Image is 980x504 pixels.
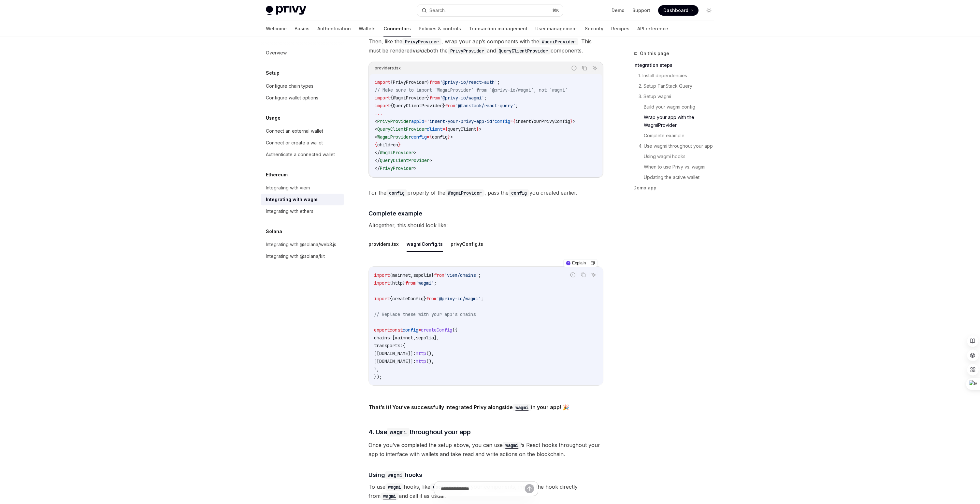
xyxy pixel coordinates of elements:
[414,165,416,171] span: >
[445,126,448,132] span: {
[644,130,719,141] a: Complete example
[368,221,603,230] span: Altogether, this should look like:
[411,272,413,278] span: ,
[377,118,411,124] span: PrivyProvider
[375,165,380,171] span: </
[416,358,426,364] span: http
[374,374,382,380] span: });
[374,366,379,372] span: },
[663,7,688,14] span: Dashboard
[390,272,392,278] span: {
[317,21,351,37] a: Authentication
[392,335,395,341] span: [
[450,134,453,140] span: >
[266,252,325,260] div: Integrating with @solana/kit
[380,165,414,171] span: PrivyProvider
[417,5,563,16] button: Search...⌘K
[429,79,440,85] span: from
[644,162,719,172] a: When to use Privy vs. wagmi
[390,95,393,101] span: {
[368,404,569,410] strong: That’s it! You’ve successfully integrated Privy alongside in your app! 🎉
[644,151,719,162] a: Using wagmi hooks
[387,428,410,437] code: wagmi
[633,183,719,193] a: Demo app
[295,21,310,37] a: Basics
[434,272,444,278] span: from
[429,7,448,14] div: Search...
[368,188,603,197] span: For the property of the , pass the you created earlier.
[639,81,719,91] a: 2. Setup TanStack Query
[266,207,313,215] div: Integrating with ethers
[368,236,399,252] button: providers.tsx
[632,7,650,14] a: Support
[374,311,476,317] span: // Replace these with your app's chains
[444,272,478,278] span: 'viem/chains'
[552,8,559,13] span: ⌘ K
[658,5,699,16] a: Dashboard
[266,69,280,77] h5: Setup
[416,350,426,356] span: http
[445,103,455,109] span: from
[374,350,416,356] span: [[DOMAIN_NAME]]:
[513,118,515,124] span: {
[416,335,434,341] span: sepolia
[639,91,719,102] a: 3. Setup wagmi
[639,141,719,151] a: 4. Use wagmi throughout your app
[266,127,323,135] div: Connect an external wallet
[640,50,669,57] span: On this page
[503,442,521,449] code: wagmi
[633,60,719,70] a: Integration steps
[368,37,603,55] span: Then, like the , wrap your app’s components with the . This must be rendered both the and compone...
[368,470,422,479] span: Using hooks
[266,171,288,179] h5: Ethereum
[426,358,434,364] span: (),
[452,327,457,333] span: ({
[484,95,487,101] span: ;
[385,471,405,479] code: wagmi
[261,239,344,250] a: Integrating with @solana/web3.js
[266,94,318,102] div: Configure wallet options
[374,296,390,302] span: import
[377,134,411,140] span: WagmiProvider
[266,114,281,122] h5: Usage
[390,103,393,109] span: {
[261,194,344,205] a: Integrating with wagmi
[497,79,500,85] span: ;
[424,296,426,302] span: }
[412,47,427,54] em: inside
[375,79,390,85] span: import
[445,189,484,197] code: WagmiProvider
[570,118,573,124] span: }
[398,142,401,148] span: }
[368,209,422,218] span: Complete example
[266,184,310,192] div: Integrating with viem
[266,21,287,37] a: Welcome
[375,103,390,109] span: import
[374,280,390,286] span: import
[375,118,377,124] span: <
[411,118,424,124] span: appId
[539,38,578,45] code: WagmiProvider
[375,87,568,93] span: // Make sure to import `WagmiProvider` from `@privy-io/wagmi`, not `wagmi`
[393,103,442,109] span: QueryClientProvider
[455,103,515,109] span: '@tanstack/react-query'
[644,172,719,183] a: Updating the active wallet
[380,157,429,163] span: QueryClientProvider
[380,150,414,156] span: WagmiProvider
[434,335,439,341] span: ],
[451,236,483,252] button: privyConfig.ts
[479,126,482,132] span: >
[424,118,427,124] span: =
[261,205,344,217] a: Integrating with ethers
[266,241,336,248] div: Integrating with @solana/web3.js
[375,64,401,72] div: providers.tsx
[375,157,380,163] span: </
[431,272,434,278] span: }
[261,92,344,104] a: Configure wallet options
[644,112,719,130] a: Wrap your app with the WagmiProvider
[513,404,531,411] code: wagmi
[266,6,306,15] img: light logo
[418,327,421,333] span: =
[426,296,437,302] span: from
[375,126,377,132] span: <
